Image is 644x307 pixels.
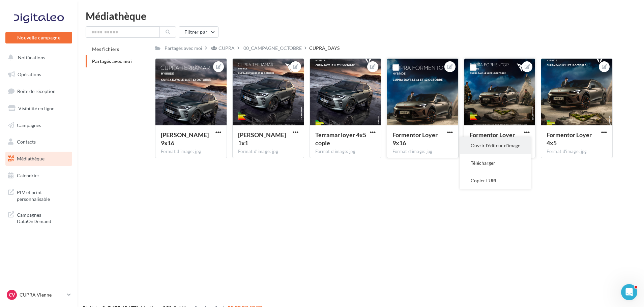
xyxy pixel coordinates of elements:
[309,45,340,52] div: CUPRA_DAYS
[4,185,74,205] a: PLV et print personnalisable
[4,135,74,149] a: Contacts
[17,156,45,161] span: Médiathèque
[18,71,41,77] span: Opérations
[9,291,15,298] span: CV
[17,210,69,225] span: Campagnes DataOnDemand
[4,152,74,166] a: Médiathèque
[392,149,453,155] div: Format d'image: jpg
[315,131,366,147] span: Terramar loyer 4x5 copie
[315,149,376,155] div: Format d'image: jpg
[238,131,286,147] span: Terramar Loyer 1x1
[86,11,636,21] div: Médiathèque
[165,45,202,52] div: Partagés avec moi
[4,168,74,183] a: Calendrier
[92,46,119,52] span: Mes fichiers
[243,45,302,52] div: 00_CAMPAGNE_OCTOBRE
[392,131,438,147] span: Formentor Loyer 9x16
[460,172,531,189] button: Copier l'URL
[18,55,45,60] span: Notifications
[218,45,235,52] div: CUPRA
[547,149,607,155] div: Format d'image: jpg
[4,118,74,132] a: Campagnes
[161,149,221,155] div: Format d'image: jpg
[17,122,41,128] span: Campagnes
[547,131,592,147] span: Formentor Loyer 4x5
[161,131,209,147] span: Terramar Loyer 9x16
[92,58,132,64] span: Partagés avec moi
[20,291,64,298] p: CUPRA Vienne
[5,32,72,43] button: Nouvelle campagne
[4,67,74,82] a: Opérations
[4,51,71,65] button: Notifications
[179,26,218,38] button: Filtrer par
[17,188,69,202] span: PLV et print personnalisable
[18,105,54,111] span: Visibilité en ligne
[238,149,298,155] div: Format d'image: jpg
[4,208,74,227] a: Campagnes DataOnDemand
[470,131,515,147] span: Formentor Loyer 1x1
[460,154,531,172] button: Télécharger
[5,288,72,301] a: CV CUPRA Vienne
[17,173,39,178] span: Calendrier
[17,88,56,94] span: Boîte de réception
[4,84,74,98] a: Boîte de réception
[621,284,637,300] iframe: Intercom live chat
[460,137,531,154] button: Ouvrir l'éditeur d'image
[17,139,36,145] span: Contacts
[4,101,74,116] a: Visibilité en ligne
